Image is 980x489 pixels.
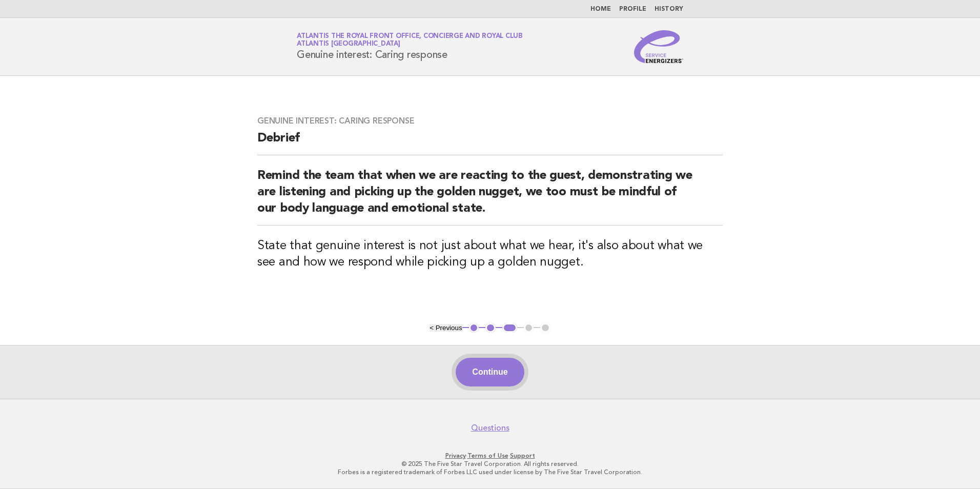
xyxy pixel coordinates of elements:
[510,452,535,459] a: Support
[467,452,508,459] a: Terms of Use
[502,323,517,333] button: 3
[471,423,509,433] a: Questions
[655,6,683,12] a: History
[445,452,466,459] a: Privacy
[485,323,496,333] button: 2
[297,41,400,48] span: Atlantis [GEOGRAPHIC_DATA]
[297,33,523,47] a: Atlantis The Royal Front Office, Concierge and Royal ClubAtlantis [GEOGRAPHIC_DATA]
[634,30,683,63] img: Service Energizers
[176,468,804,476] p: Forbes is a registered trademark of Forbes LLC used under license by The Five Star Travel Corpora...
[176,452,804,460] p: · ·
[469,323,479,333] button: 1
[297,33,523,60] h1: Genuine interest: Caring response
[176,460,804,468] p: © 2025 The Five Star Travel Corporation. All rights reserved.
[590,6,611,12] a: Home
[430,324,462,332] button: < Previous
[456,358,524,386] button: Continue
[257,168,723,226] h2: Remind the team that when we are reacting to the guest, demonstrating we are listening and pickin...
[257,238,723,271] h3: State that genuine interest is not just about what we hear, it's also about what we see and how w...
[257,130,723,155] h2: Debrief
[257,116,723,126] h3: Genuine interest: Caring response
[619,6,646,12] a: Profile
